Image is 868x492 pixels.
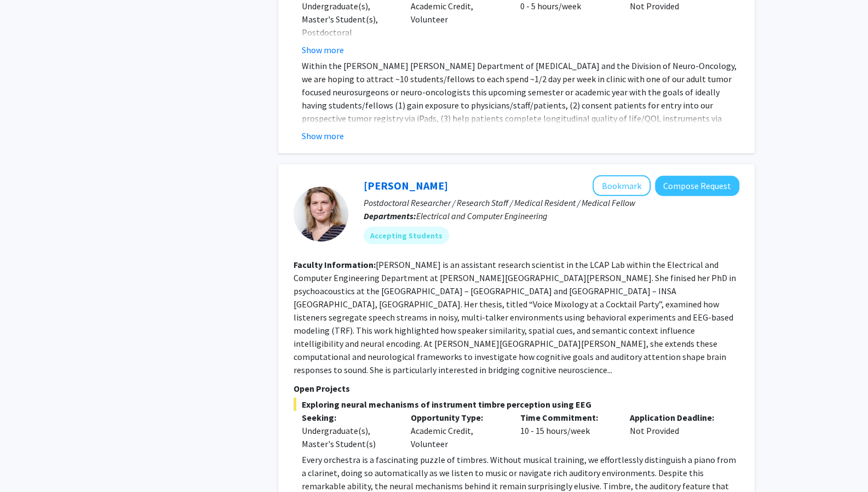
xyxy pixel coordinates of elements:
button: Show more [302,129,344,142]
span: Exploring neural mechanisms of instrument timbre perception using EEG [294,398,739,411]
button: Show more [302,43,344,56]
iframe: Chat [8,443,47,484]
b: Departments: [364,210,416,221]
span: Electrical and Computer Engineering [416,210,548,221]
div: Undergraduate(s), Master's Student(s) [302,424,395,450]
p: Seeking: [302,411,395,424]
a: [PERSON_NAME] [364,179,448,192]
p: Application Deadline: [630,411,723,424]
p: Within the [PERSON_NAME] [PERSON_NAME] Department of [MEDICAL_DATA] and the Division of Neuro-Onc... [302,59,739,151]
div: Not Provided [622,411,731,450]
p: Postdoctoral Researcher / Research Staff / Medical Resident / Medical Fellow [364,196,739,209]
fg-read-more: [PERSON_NAME] is an assistant research scientist in the LCAP Lab within the Electrical and Comput... [294,259,736,375]
button: Add Moira-Phoebe Huet to Bookmarks [593,175,651,196]
div: Academic Credit, Volunteer [403,411,512,450]
b: Faculty Information: [294,259,376,270]
div: 10 - 15 hours/week [512,411,622,450]
mat-chip: Accepting Students [364,227,449,244]
p: Open Projects [294,382,739,395]
p: Time Commitment: [520,411,613,424]
button: Compose Request to Moira-Phoebe Huet [655,176,739,196]
p: Opportunity Type: [411,411,504,424]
